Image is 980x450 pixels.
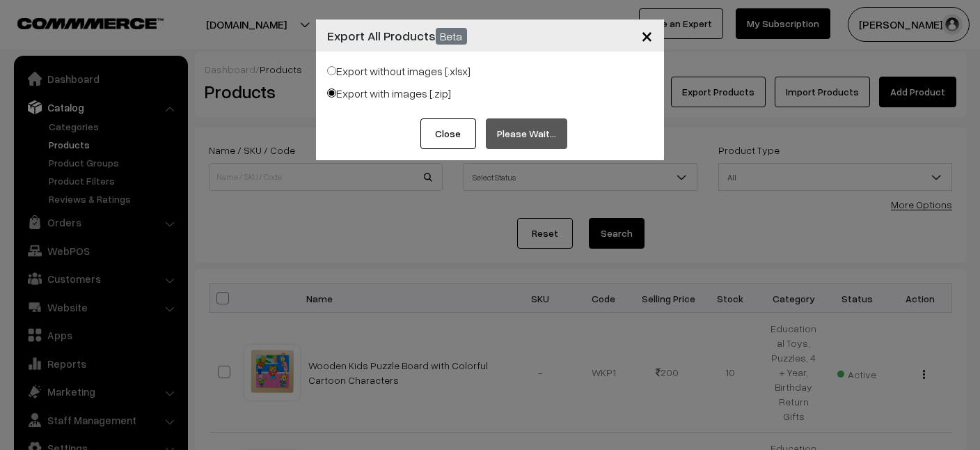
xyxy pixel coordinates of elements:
[327,25,467,45] h4: Export All Products
[327,85,451,102] label: Export with images [.zip]
[630,14,664,57] button: Close
[641,22,653,48] span: ×
[486,118,567,149] button: Please Wait…
[420,118,476,149] button: Close
[436,28,467,45] span: Beta
[327,88,336,98] input: Export with images [.zip]
[327,66,336,75] input: Export without images [.xlsx]
[327,63,471,79] label: Export without images [.xlsx]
